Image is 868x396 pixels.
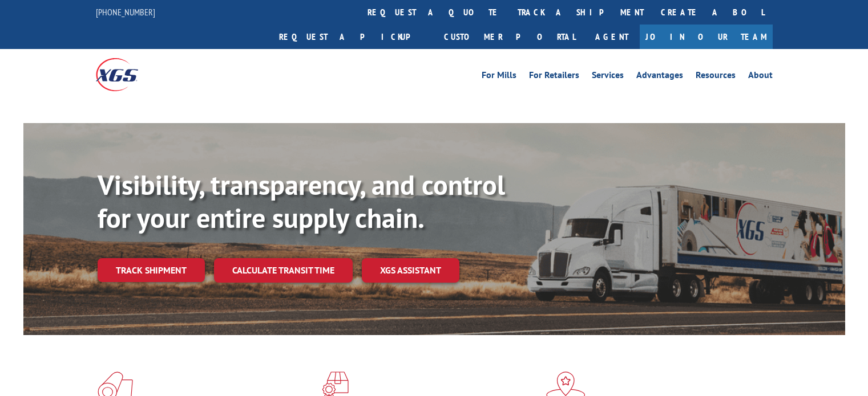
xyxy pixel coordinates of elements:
a: Calculate transit time [214,258,353,283]
a: XGS ASSISTANT [362,258,459,283]
a: Agent [584,25,640,49]
a: Services [592,71,624,83]
a: For Retailers [529,71,579,83]
a: Customer Portal [435,25,584,49]
a: For Mills [482,71,516,83]
a: About [748,71,773,83]
b: Visibility, transparency, and control for your entire supply chain. [98,167,505,235]
a: Track shipment [98,258,205,282]
a: Resources [696,71,736,83]
a: Join Our Team [640,25,773,49]
a: [PHONE_NUMBER] [96,6,155,18]
a: Request a pickup [271,25,435,49]
a: Advantages [636,71,683,83]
